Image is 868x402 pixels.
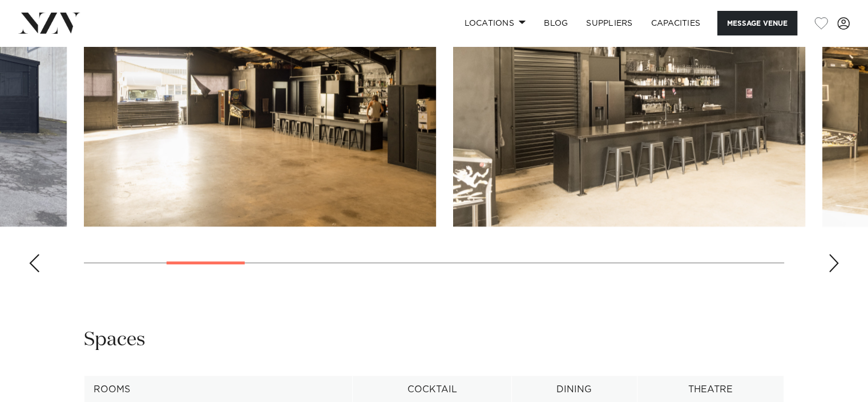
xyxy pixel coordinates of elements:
button: Message Venue [717,11,797,35]
a: Locations [455,11,535,35]
img: nzv-logo.png [18,13,80,33]
a: BLOG [535,11,577,35]
a: Capacities [642,11,710,35]
h2: Spaces [84,327,146,353]
a: SUPPLIERS [577,11,641,35]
